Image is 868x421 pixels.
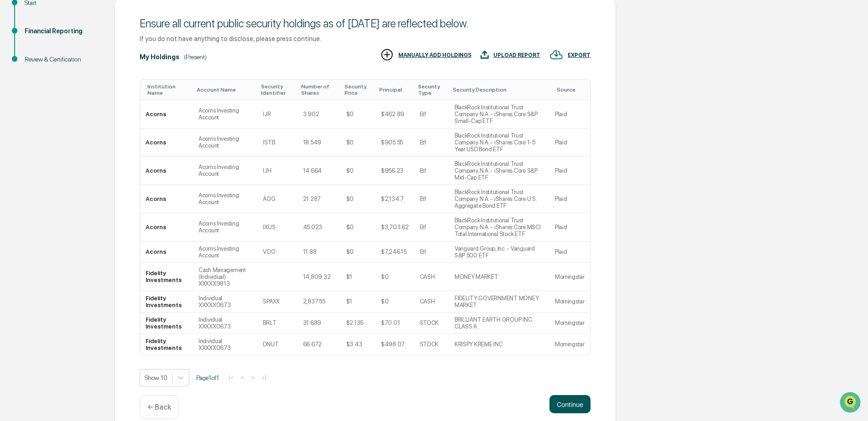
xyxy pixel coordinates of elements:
[25,55,99,64] div: Review & Certification
[140,313,193,334] td: Fidelity Investments
[414,100,449,128] td: Etf
[376,313,414,334] td: $70.01
[140,157,193,185] td: Acorns
[257,128,297,157] td: ISTB
[376,128,414,157] td: $905.55
[298,185,341,213] td: 21.287
[449,213,549,241] td: BlackRock Institutional Trust Company N.A. - iShares Core MSCI Total International Stock ETF
[557,87,586,93] div: Toggle SortBy
[25,26,99,36] div: Financial Reporting
[193,313,257,334] td: Individual XXXXX0673
[193,213,257,241] td: Acorns Investing Account
[140,35,591,42] div: If you do not have anything to disclose, please press continue.
[549,157,590,185] td: Plaid
[414,313,449,334] td: STOCK
[193,128,257,157] td: Acorns Investing Account
[414,213,449,241] td: Etf
[193,291,257,313] td: Individual XXXXX0673
[140,128,193,157] td: Acorns
[341,334,376,355] td: $3.43
[414,128,449,157] td: Etf
[298,291,341,313] td: 2,837.55
[140,291,193,313] td: Fidelity Investments
[257,334,297,355] td: DNUT
[379,87,411,93] div: Toggle SortBy
[376,241,414,263] td: $7,246.15
[449,334,549,355] td: KRISPY KREME INC
[261,83,293,96] div: Toggle SortBy
[549,395,591,413] button: Continue
[418,83,445,96] div: Toggle SortBy
[376,157,414,185] td: $956.23
[298,263,341,291] td: 14,809.32
[9,19,166,34] p: How can we help?
[549,48,563,62] img: EXPORT
[376,100,414,128] td: $462.89
[64,154,110,161] a: Powered byPylon
[193,185,257,213] td: Acorns Investing Account
[414,157,449,185] td: Etf
[257,213,297,241] td: IXUS
[298,157,341,185] td: 14.664
[18,132,58,141] span: Data Lookup
[5,128,61,145] a: 🔎Data Lookup
[31,70,150,79] div: Start new chat
[376,291,414,313] td: $0
[9,133,16,140] div: 🔎
[184,53,207,61] div: (Present)
[5,111,63,128] a: 🖐️Preclearance
[549,100,590,128] td: Plaid
[196,374,219,381] span: Page 1 of 1
[147,83,189,96] div: Toggle SortBy
[259,374,269,381] button: >|
[63,111,117,128] a: 🗄️Attestations
[298,241,341,263] td: 11.88
[414,185,449,213] td: Etf
[398,52,471,58] div: MANUALLY ADD HOLDINGS
[193,157,257,185] td: Acorns Investing Account
[193,100,257,128] td: Acorns Investing Account
[140,185,193,213] td: Acorns
[31,79,115,86] div: We're available if you need us!
[18,115,59,124] span: Preclearance
[257,241,297,263] td: VOO
[493,52,540,58] div: UPLOAD REPORT
[376,185,414,213] td: $2,134.7
[481,48,489,62] img: UPLOAD REPORT
[298,313,341,334] td: 31.689
[301,83,337,96] div: Toggle SortBy
[341,291,376,313] td: $1
[140,334,193,355] td: Fidelity Investments
[9,70,26,86] img: 1746055101610-c473b297-6a78-478c-a979-82029cc54cd1
[549,334,590,355] td: Morningstar
[449,157,549,185] td: BlackRock Institutional Trust Company N.A. - iShares Core S&P Mid-Cap ETF
[449,185,549,213] td: BlackRock Institutional Trust Company N.A. - iShares Core U.S. Aggregate Bond ETF
[549,241,590,263] td: Plaid
[140,241,193,263] td: Acorns
[238,374,247,381] button: <
[839,391,863,416] iframe: Open customer support
[549,313,590,334] td: Morningstar
[341,313,376,334] td: $2.135
[75,115,113,124] span: Attestations
[449,100,549,128] td: BlackRock Institutional Trust Company N.A. - iShares Core S&P Small-Cap ETF
[549,185,590,213] td: Plaid
[155,72,166,83] button: Start new chat
[140,100,193,128] td: Acorns
[341,157,376,185] td: $0
[568,52,591,58] div: EXPORT
[140,17,591,30] div: Ensure all current public security holdings as of [DATE] are reflected below.
[453,87,546,93] div: Toggle SortBy
[248,374,257,381] button: >
[298,100,341,128] td: 3.902
[414,334,449,355] td: STOCK
[257,100,297,128] td: IJR
[257,313,297,334] td: BRLT
[140,53,179,61] div: My Holdings
[449,241,549,263] td: Vanguard Group, Inc. - Vanguard S&P 500 ETF
[549,291,590,313] td: Morningstar
[449,291,549,313] td: FIDELITY GOVERNMENT MONEY MARKET
[226,374,236,381] button: |<
[549,263,590,291] td: Morningstar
